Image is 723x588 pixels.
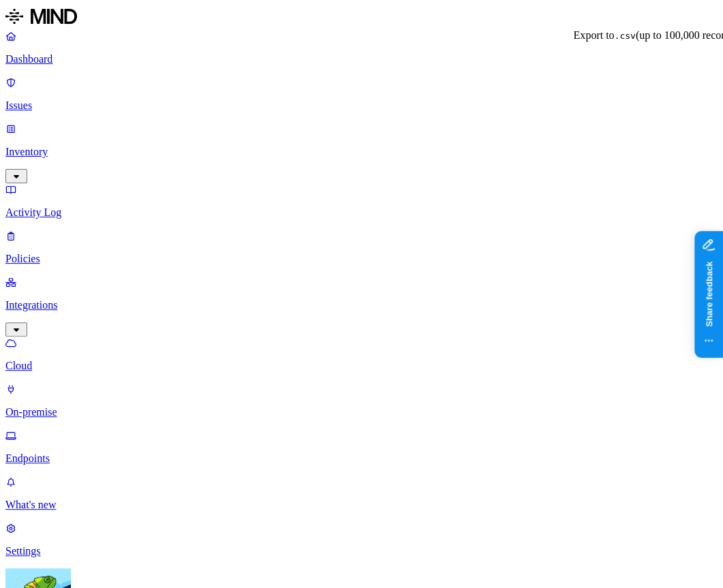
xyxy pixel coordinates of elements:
a: MIND [5,5,718,30]
p: Issues [5,99,718,112]
a: Cloud [5,337,718,372]
a: Endpoints [5,429,718,465]
p: Settings [5,545,718,557]
img: MIND [5,5,77,27]
p: Cloud [5,360,718,372]
iframe: Marker.io feedback button [694,231,723,358]
p: What's new [5,499,718,511]
p: Inventory [5,146,718,158]
a: What's new [5,476,718,511]
p: On-premise [5,406,718,418]
p: Dashboard [5,53,718,65]
a: Inventory [5,123,718,181]
a: Policies [5,230,718,265]
a: Activity Log [5,183,718,219]
code: .csv [614,31,635,41]
a: Integrations [5,276,718,335]
a: Issues [5,76,718,112]
p: Integrations [5,299,718,311]
p: Activity Log [5,206,718,219]
p: Endpoints [5,452,718,465]
a: On-premise [5,383,718,418]
a: Dashboard [5,30,718,65]
a: Settings [5,522,718,557]
p: Policies [5,253,718,265]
